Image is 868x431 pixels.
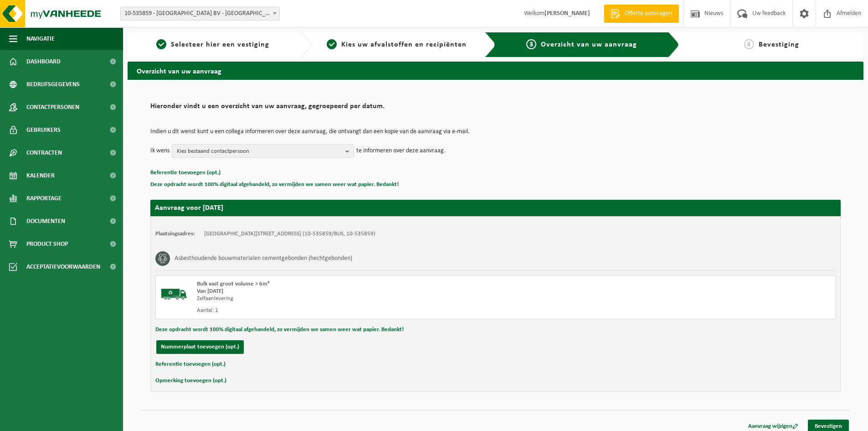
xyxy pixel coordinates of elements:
span: 4 [744,39,754,49]
h3: Asbesthoudende bouwmaterialen cementgebonden (hechtgebonden) [175,251,352,266]
span: Bulk vast groot volume > 6m³ [197,281,269,287]
span: Overzicht van uw aanvraag [541,41,637,48]
span: 10-535859 - RAPID ROAD BV - KOOIGEM [120,7,280,21]
span: Dashboard [26,50,61,73]
span: Navigatie [26,27,55,50]
span: Documenten [26,210,65,233]
span: Kies uw afvalstoffen en recipiënten [341,41,467,48]
img: BL-SO-LV.png [160,280,188,308]
a: Offerte aanvragen [604,5,679,23]
button: Referentie toevoegen (opt.) [155,358,226,370]
h2: Hieronder vindt u een overzicht van uw aanvraag, gegroepeerd per datum. [150,103,841,115]
div: Zelfaanlevering [197,295,532,302]
span: Rapportage [26,187,62,210]
span: Acceptatievoorwaarden [26,255,100,278]
span: 10-535859 - RAPID ROAD BV - KOOIGEM [121,7,279,20]
p: te informeren over deze aanvraag. [356,144,446,158]
span: Kalender [26,164,55,187]
span: Contracten [26,141,62,164]
p: Ik wens [150,144,169,158]
span: Bedrijfsgegevens [26,73,80,96]
a: 1Selecteer hier een vestiging [132,39,293,50]
span: Product Shop [26,233,68,255]
span: 2 [327,39,337,49]
p: Indien u dit wenst kunt u een collega informeren over deze aanvraag, die ontvangt dan een kopie v... [150,129,841,135]
span: Offerte aanvragen [622,9,674,18]
span: 1 [156,39,166,49]
strong: Van [DATE] [197,288,223,294]
strong: Plaatsingsadres: [155,231,195,237]
strong: [PERSON_NAME] [544,10,590,17]
strong: Aanvraag voor [DATE] [155,204,223,212]
span: Selecteer hier een vestiging [171,41,269,48]
td: [GEOGRAPHIC_DATA][STREET_ADDRESS] (10-535859/BUS, 10-535859) [204,230,375,238]
span: Gebruikers [26,119,61,141]
span: Kies bestaand contactpersoon [177,145,342,158]
span: Bevestiging [759,41,799,48]
a: 2Kies uw afvalstoffen en recipiënten [316,39,478,50]
h2: Overzicht van uw aanvraag [128,62,863,79]
button: Deze opdracht wordt 100% digitaal afgehandeld, zo vermijden we samen weer wat papier. Bedankt! [155,324,404,336]
span: 3 [526,39,536,49]
span: Contactpersonen [26,96,79,119]
button: Referentie toevoegen (opt.) [150,167,221,179]
button: Opmerking toevoegen (opt.) [155,375,226,387]
button: Deze opdracht wordt 100% digitaal afgehandeld, zo vermijden we samen weer wat papier. Bedankt! [150,179,399,191]
button: Nummerplaat toevoegen (opt.) [156,340,244,354]
button: Kies bestaand contactpersoon [172,144,354,158]
div: Aantal: 1 [197,307,532,314]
